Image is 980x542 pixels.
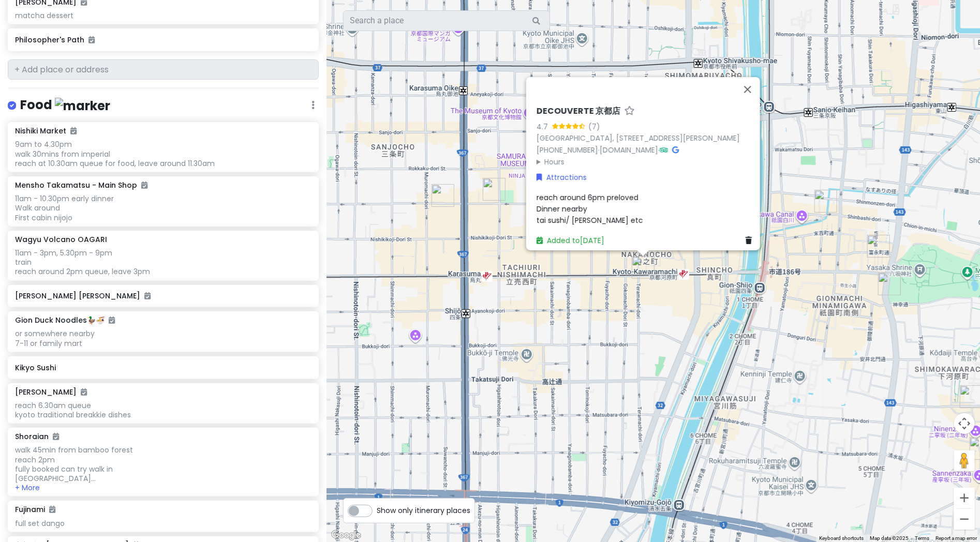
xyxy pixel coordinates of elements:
[537,145,598,155] a: [PHONE_NUMBER]
[15,11,311,20] div: matcha dessert
[55,98,110,114] img: marker
[954,450,975,471] button: Drag Pegman onto the map to open Street View
[537,192,643,225] span: reach around 6pm preloved Dinner nearby tai sushi/ [PERSON_NAME] etc
[870,535,909,541] span: Map data ©2025
[15,387,87,397] h6: [PERSON_NAME]
[15,194,311,222] div: 11am - 10.30pm early dinner Walk around First cabin nijojo
[343,10,550,31] input: Search a place
[15,505,55,514] h6: Fujinami
[483,178,506,201] div: Mensho Takamatsu - Main Shop
[537,106,756,168] div: · ·
[81,388,87,396] i: Added to itinerary
[49,506,55,513] i: Added to itinerary
[15,445,311,483] div: walk 45min from bamboo forest reach 2pm fully booked can try walk in [GEOGRAPHIC_DATA]...
[88,36,95,43] i: Added to itinerary
[588,121,600,132] div: (7)
[15,248,311,277] div: 11am - 3pm, 5.30pm - 9pm train reach around 2pm queue, leave 3pm
[954,413,975,434] button: Map camera controls
[954,509,975,530] button: Zoom out
[329,529,363,542] a: Open this area in Google Maps (opens a new window)
[537,156,756,168] summary: Hours
[15,432,59,441] h6: Shoraian
[537,133,740,143] a: [GEOGRAPHIC_DATA], [STREET_ADDRESS][PERSON_NAME]
[537,106,620,117] h6: DECOUVERTE 京都店
[537,121,552,132] div: 4.7
[15,140,311,168] div: 9am to 4.30pm walk 30mins from imperial reach at 10.30am queue for food, leave around 11.30am
[600,145,658,155] a: [DOMAIN_NAME]
[20,97,110,114] h4: Food
[625,106,635,117] a: Star place
[936,535,977,541] a: Report a map error
[735,77,760,102] button: Close
[8,59,319,80] input: + Add place or address
[15,363,311,372] h6: Kikyo Sushi
[15,315,115,325] h6: Gion Duck Noodles🦆🍜
[15,35,311,44] h6: Philosopher's Path
[377,505,470,516] span: Show only itinerary places
[15,519,311,528] div: full set dango
[15,401,311,419] div: reach 6.30am queue kyoto traditional breakkie dishes
[329,529,363,542] img: Google
[70,127,77,134] i: Added to itinerary
[109,317,115,324] i: Added to itinerary
[15,483,40,492] button: + More
[660,146,668,154] i: Tripadvisor
[15,329,311,348] div: or somewhere nearby 7-11 or family mart
[878,273,901,295] div: Wagyu Volcano OAGARI
[867,235,890,258] div: Gion Duck Noodles🦆🍜
[915,535,929,541] a: Terms (opens in new tab)
[144,292,151,299] i: Added to itinerary
[432,184,454,207] div: Kyosaimi Nomura
[814,190,837,213] div: Gion Komori
[537,235,604,246] a: Added to[DATE]
[15,235,107,244] h6: Wagyu Volcano OAGARI
[141,182,147,189] i: Added to itinerary
[15,126,77,135] h6: Nishiki Market
[819,535,864,542] button: Keyboard shortcuts
[15,180,147,190] h6: Mensho Takamatsu - Main Shop
[15,291,311,300] h6: [PERSON_NAME] [PERSON_NAME]
[632,256,655,279] div: DECOUVERTE 京都店
[954,488,975,508] button: Zoom in
[672,146,679,154] i: Google Maps
[53,433,59,440] i: Added to itinerary
[746,235,756,246] a: Delete place
[537,172,587,183] a: Attractions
